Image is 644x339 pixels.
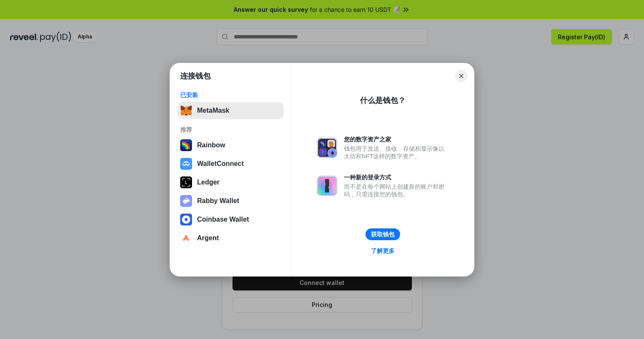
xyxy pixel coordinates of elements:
img: svg+xml,%3Csvg%20xmlns%3D%22http%3A%2F%2Fwww.w3.org%2F2000%2Fsvg%22%20fill%3D%22none%22%20viewBox... [180,195,192,207]
div: Ledger [197,179,219,186]
div: 推荐 [180,126,281,133]
div: 您的数字资产之家 [344,136,449,143]
div: 什么是钱包？ [360,95,406,106]
img: svg+xml,%3Csvg%20xmlns%3D%22http%3A%2F%2Fwww.w3.org%2F2000%2Fsvg%22%20fill%3D%22none%22%20viewBox... [317,138,337,158]
button: Rainbow [178,137,284,154]
button: 获取钱包 [365,228,400,240]
img: svg+xml,%3Csvg%20width%3D%22120%22%20height%3D%22120%22%20viewBox%3D%220%200%20120%20120%22%20fil... [180,139,192,151]
a: 了解更多 [366,245,400,256]
img: svg+xml,%3Csvg%20width%3D%2228%22%20height%3D%2228%22%20viewBox%3D%220%200%2028%2028%22%20fill%3D... [180,232,192,244]
img: svg+xml,%3Csvg%20width%3D%2228%22%20height%3D%2228%22%20viewBox%3D%220%200%2028%2028%22%20fill%3D... [180,214,192,225]
button: MetaMask [178,102,284,119]
button: Rabby Wallet [178,193,284,209]
div: Rainbow [197,141,225,149]
button: Argent [178,230,284,247]
h1: 连接钱包 [180,71,211,81]
div: Argent [197,234,219,242]
div: 已安装 [180,91,281,99]
img: svg+xml,%3Csvg%20width%3D%2228%22%20height%3D%2228%22%20viewBox%3D%220%200%2028%2028%22%20fill%3D... [180,158,192,170]
button: WalletConnect [178,155,284,172]
div: Coinbase Wallet [197,216,249,223]
img: svg+xml,%3Csvg%20xmlns%3D%22http%3A%2F%2Fwww.w3.org%2F2000%2Fsvg%22%20fill%3D%22none%22%20viewBox... [317,176,337,196]
img: svg+xml,%3Csvg%20xmlns%3D%22http%3A%2F%2Fwww.w3.org%2F2000%2Fsvg%22%20width%3D%2228%22%20height%3... [180,176,192,188]
button: Coinbase Wallet [178,211,284,228]
div: 一种新的登录方式 [344,174,449,181]
div: 钱包用于发送、接收、存储和显示像以太坊和NFT这样的数字资产。 [344,145,449,160]
div: 了解更多 [371,247,395,255]
div: WalletConnect [197,160,244,168]
div: MetaMask [197,107,229,114]
div: 获取钱包 [371,231,395,238]
img: svg+xml,%3Csvg%20fill%3D%22none%22%20height%3D%2233%22%20viewBox%3D%220%200%2035%2033%22%20width%... [180,105,192,117]
button: Ledger [178,174,284,191]
div: 而不是在每个网站上创建新的账户和密码，只需连接您的钱包。 [344,183,449,198]
div: Rabby Wallet [197,197,239,205]
button: Close [455,70,467,82]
